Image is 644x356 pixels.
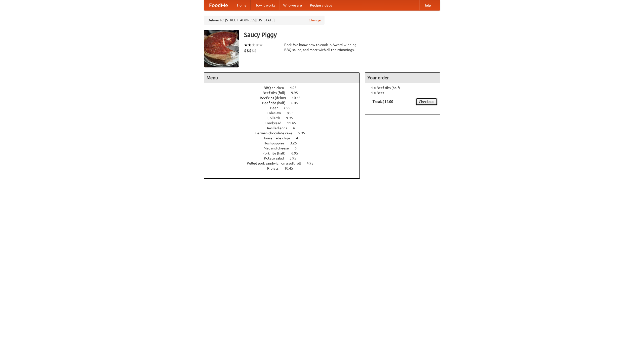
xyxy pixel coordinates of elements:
span: 4 [293,126,300,130]
b: Total: $14.00 [373,100,393,104]
span: Riblets [267,166,284,170]
a: BBQ chicken 4.95 [264,86,306,90]
h4: Your order [365,73,440,83]
a: Checkout [416,98,437,105]
span: BBQ chicken [264,86,289,90]
a: How it works [251,0,279,10]
span: 3.95 [290,156,301,160]
span: Pulled pork sandwich on a soft roll [247,161,306,165]
li: 1 × Beer [368,90,437,95]
li: ★ [252,42,255,48]
li: ★ [244,42,248,48]
li: ★ [259,42,263,48]
a: Potato salad 3.95 [264,156,306,160]
span: Cornbread [265,121,286,125]
a: Hushpuppies 3.25 [264,141,306,145]
span: 4.95 [307,161,318,165]
span: 8.95 [287,111,299,115]
li: $ [252,48,254,53]
span: Beef ribs (full) [263,91,290,95]
span: Mac and cheese [264,146,294,150]
span: 7.55 [284,106,295,110]
li: 1 × Beef ribs (half) [368,85,437,90]
li: ★ [248,42,252,48]
li: ★ [255,42,259,48]
span: 6.45 [291,101,303,105]
span: 4.95 [290,86,302,90]
a: Beer 7.55 [270,106,300,110]
span: Coleslaw [267,111,286,115]
span: Housemade chips [262,136,295,140]
a: FoodMe [204,0,233,10]
a: Pork ribs (half) 6.95 [262,151,307,155]
a: Who we are [279,0,306,10]
li: $ [247,48,249,53]
a: Recipe videos [306,0,336,10]
span: Beer [270,106,283,110]
span: 3.25 [290,141,302,145]
a: Change [309,18,321,23]
img: angular.jpg [204,30,239,67]
span: 10.45 [292,96,306,100]
span: Devilled eggs [265,126,292,130]
span: 6 [295,146,302,150]
a: Coleslaw 8.95 [267,111,303,115]
a: Beef ribs (half) 6.45 [262,101,307,105]
a: Riblets 10.45 [267,166,302,170]
a: Collards 9.95 [267,116,302,120]
a: Beef ribs (full) 9.95 [263,91,307,95]
h3: Saucy Piggy [244,30,440,40]
span: Hushpuppies [264,141,289,145]
a: Mac and cheese 6 [264,146,306,150]
span: 9.95 [286,116,298,120]
a: German chocolate cake 5.95 [255,131,314,135]
span: Pork ribs (half) [262,151,291,155]
span: 6.95 [291,151,303,155]
a: Devilled eggs 4 [265,126,304,130]
li: $ [249,48,252,53]
a: Pulled pork sandwich on a soft roll 4.95 [247,161,323,165]
span: Beef ribs (delux) [260,96,291,100]
a: Cornbread 11.45 [265,121,305,125]
span: Potato salad [264,156,289,160]
span: 10.45 [284,166,298,170]
span: 11.45 [287,121,301,125]
span: Beef ribs (half) [262,101,291,105]
span: German chocolate cake [255,131,297,135]
h4: Menu [204,73,359,83]
li: $ [254,48,257,53]
a: Home [233,0,251,10]
li: $ [244,48,247,53]
div: Pork. We know how to cook it. Award-winning BBQ sauce, and meat with all the trimmings. [284,42,360,52]
span: Collards [267,116,285,120]
span: 4 [296,136,303,140]
span: 9.95 [291,91,303,95]
span: 5.95 [298,131,310,135]
div: Deliver to: [STREET_ADDRESS][US_STATE] [204,16,325,25]
a: Help [419,0,435,10]
a: Beef ribs (delux) 10.45 [260,96,310,100]
a: Housemade chips 4 [262,136,307,140]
